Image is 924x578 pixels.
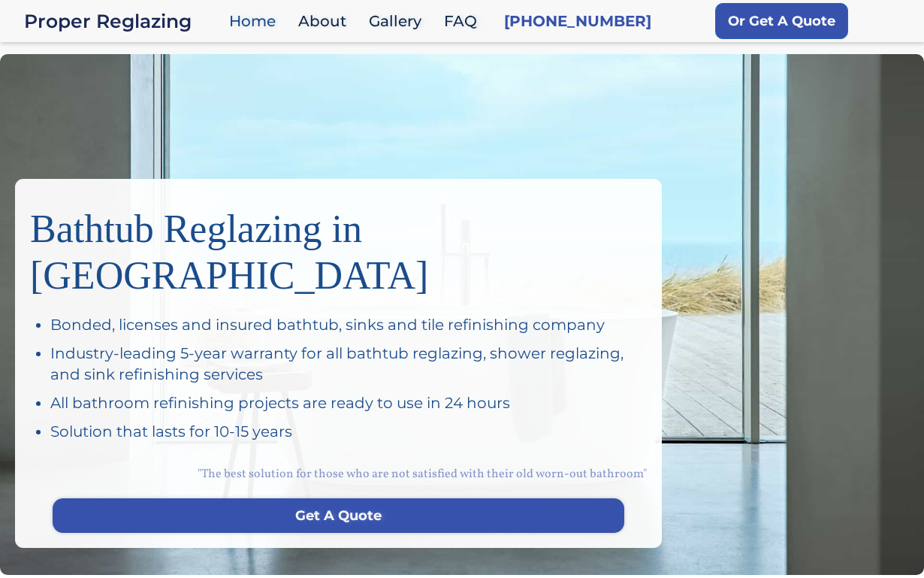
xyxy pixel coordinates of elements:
[24,11,222,32] a: home
[361,5,436,38] a: Gallery
[50,421,647,442] div: Solution that lasts for 10-15 years
[30,449,647,498] div: "The best solution for those who are not satisfied with their old worn-out bathroom"
[50,314,647,335] div: Bonded, licenses and insured bathtub, sinks and tile refinishing company
[436,5,492,38] a: FAQ
[24,11,222,32] div: Proper Reglazing
[50,343,647,385] div: Industry-leading 5-year warranty for all bathtub reglazing, shower reglazing, and sink refinishin...
[50,392,647,413] div: All bathroom refinishing projects are ready to use in 24 hours
[222,5,291,38] a: Home
[715,3,848,39] a: Or Get A Quote
[504,11,651,32] a: [PHONE_NUMBER]
[30,194,647,299] h1: Bathtub Reglazing in [GEOGRAPHIC_DATA]
[53,498,624,533] a: Get A Quote
[291,5,361,38] a: About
